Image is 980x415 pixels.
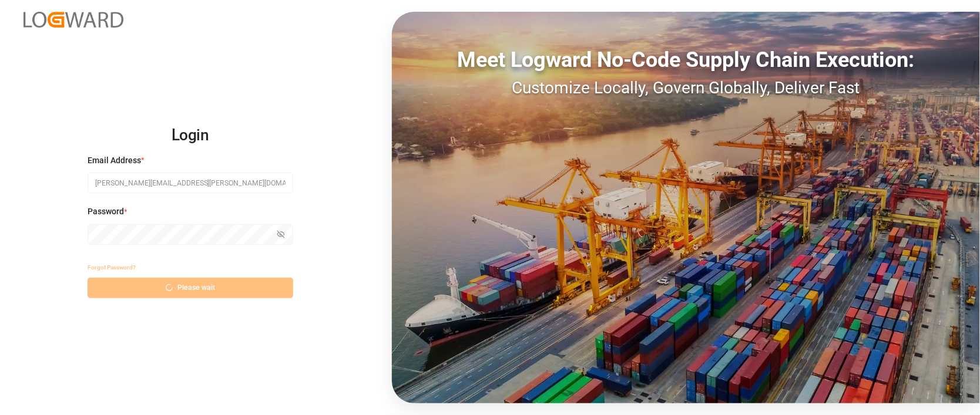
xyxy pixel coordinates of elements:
h2: Login [88,117,293,154]
span: Email Address [88,154,141,167]
img: Logward_new_orange.png [24,12,123,28]
input: Enter your email [88,173,293,193]
span: Password [88,205,124,218]
div: Meet Logward No-Code Supply Chain Execution: [392,44,980,76]
div: Customize Locally, Govern Globally, Deliver Fast [392,76,980,100]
